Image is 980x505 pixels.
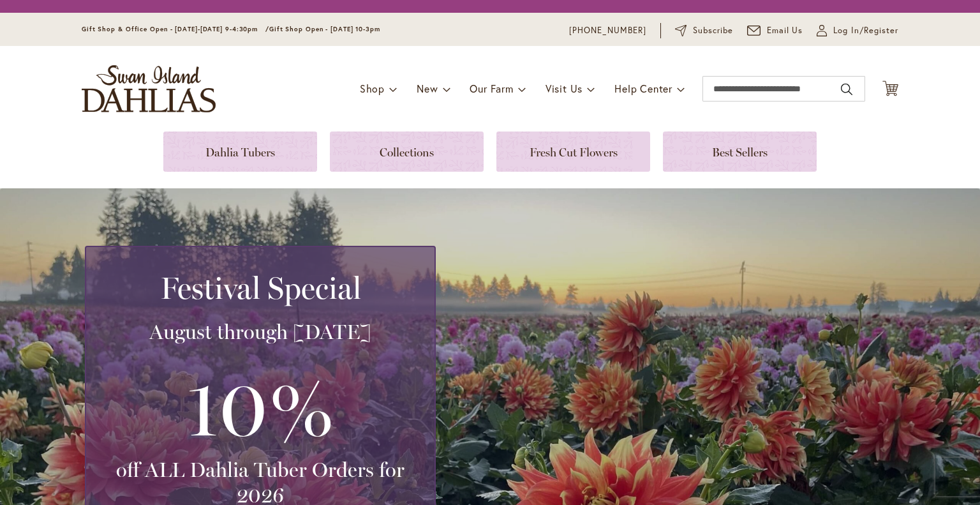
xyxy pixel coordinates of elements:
[767,24,803,37] span: Email Us
[817,24,898,37] a: Log In/Register
[833,24,898,37] span: Log In/Register
[417,82,438,95] span: New
[546,82,583,95] span: Visit Us
[269,25,380,33] span: Gift Shop Open - [DATE] 10-3pm
[569,24,646,37] a: [PHONE_NUMBER]
[360,82,385,95] span: Shop
[614,82,672,95] span: Help Center
[101,319,419,345] h3: August through [DATE]
[101,358,419,457] h3: 10%
[841,79,852,100] button: Search
[82,25,269,33] span: Gift Shop & Office Open - [DATE]-[DATE] 9-4:30pm /
[747,24,803,37] a: Email Us
[101,270,419,306] h2: Festival Special
[693,24,733,37] span: Subscribe
[675,24,733,37] a: Subscribe
[470,82,513,95] span: Our Farm
[82,65,216,112] a: store logo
